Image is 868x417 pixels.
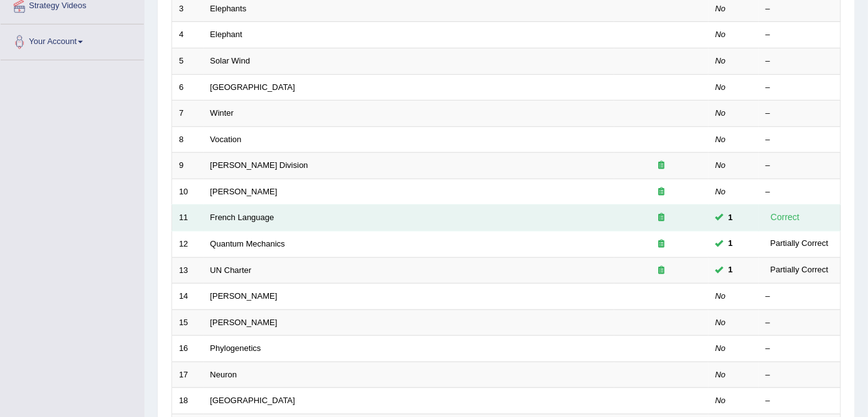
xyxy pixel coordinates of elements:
div: – [766,291,833,303]
td: 12 [172,231,203,257]
div: Exam occurring question [621,186,702,198]
div: – [766,343,833,355]
a: [PERSON_NAME] Division [210,160,308,170]
div: Partially Correct [766,237,833,250]
a: UN Charter [210,265,252,275]
div: – [766,317,833,329]
em: No [715,187,726,196]
div: Partially Correct [766,264,833,277]
td: 11 [172,205,203,231]
span: You can still take this question [724,237,738,250]
div: Correct [766,211,805,225]
a: [PERSON_NAME] [210,291,278,301]
em: No [715,318,726,327]
div: – [766,82,833,94]
td: 5 [172,48,203,75]
div: – [766,55,833,67]
a: [GEOGRAPHIC_DATA] [210,396,295,405]
em: No [715,56,726,65]
a: French Language [210,213,274,222]
a: [PERSON_NAME] [210,318,278,327]
em: No [715,135,726,144]
div: – [766,395,833,407]
em: No [715,396,726,405]
em: No [715,343,726,353]
td: 14 [172,284,203,310]
td: 15 [172,309,203,336]
span: You can still take this question [724,211,738,225]
a: [GEOGRAPHIC_DATA] [210,82,295,92]
div: – [766,134,833,146]
a: [PERSON_NAME] [210,187,278,196]
em: No [715,291,726,301]
div: – [766,108,833,120]
a: Phylogenetics [210,343,261,353]
td: 10 [172,179,203,205]
div: – [766,186,833,198]
a: Vocation [210,135,242,144]
a: Quantum Mechanics [210,239,285,248]
td: 16 [172,336,203,362]
td: 18 [172,388,203,414]
em: No [715,370,726,379]
a: Neuron [210,370,237,379]
em: No [715,108,726,118]
td: 17 [172,362,203,388]
div: Exam occurring question [621,160,702,172]
em: No [715,82,726,92]
div: – [766,160,833,172]
div: Exam occurring question [621,238,702,250]
em: No [715,4,726,13]
em: No [715,30,726,39]
td: 6 [172,74,203,101]
div: Exam occurring question [621,212,702,224]
td: 9 [172,153,203,179]
td: 8 [172,126,203,153]
td: 7 [172,101,203,127]
div: Exam occurring question [621,265,702,277]
div: – [766,369,833,381]
span: You can still take this question [724,264,738,277]
a: Elephants [210,4,247,13]
a: Your Account [1,25,144,56]
a: Solar Wind [210,56,251,65]
em: No [715,160,726,170]
td: 13 [172,257,203,284]
td: 4 [172,22,203,48]
a: Winter [210,108,234,118]
div: – [766,29,833,41]
div: – [766,3,833,15]
a: Elephant [210,30,242,39]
